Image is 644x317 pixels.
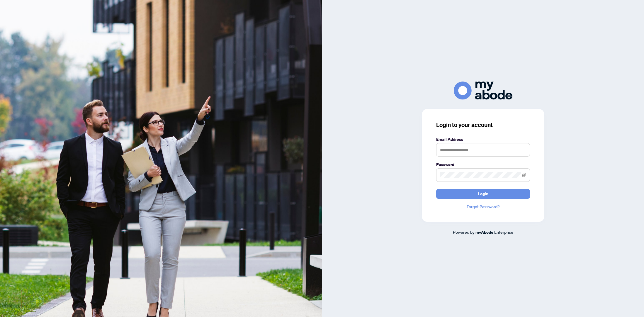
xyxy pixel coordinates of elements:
h3: Login to your account [436,121,530,129]
span: Enterprise [494,229,513,235]
img: ma-logo [454,82,512,99]
a: Forgot Password? [436,204,530,210]
span: Login [478,189,488,199]
span: eye-invisible [522,173,526,177]
a: myAbode [475,229,493,235]
label: Password [436,161,530,168]
button: Login [436,189,530,199]
span: Powered by [453,229,475,235]
label: Email Address [436,136,530,143]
